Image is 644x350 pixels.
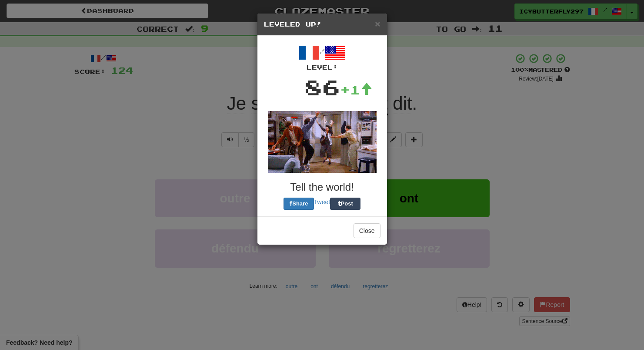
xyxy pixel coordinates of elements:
[375,19,380,28] button: Close
[330,198,360,210] button: Post
[264,20,380,29] h5: Leveled Up!
[268,111,377,173] img: seinfeld-ebe603044fff2fd1d3e1949e7ad7a701fffed037ac3cad15aebc0dce0abf9909.gif
[354,223,380,238] button: Close
[284,198,314,210] button: Share
[314,199,330,205] a: Tweet
[304,72,340,102] div: 86
[264,42,380,72] div: /
[264,63,380,72] div: Level:
[375,19,380,29] span: ×
[340,81,372,98] div: +1
[264,182,380,193] h3: Tell the world!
